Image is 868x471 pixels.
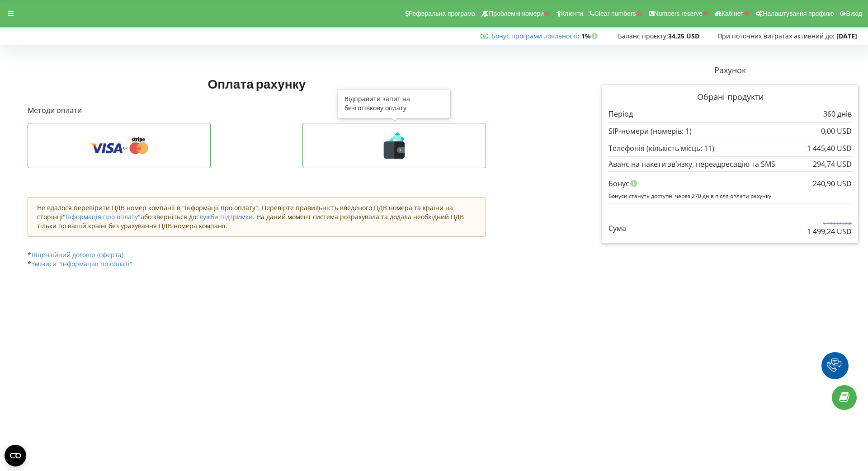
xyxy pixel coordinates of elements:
[491,32,578,40] a: Бонус програми лояльності
[813,175,852,192] div: 240,90 USD
[31,250,123,259] a: Ліцензійний договір (оферта)
[821,126,852,137] p: 0,00 USD
[807,143,852,154] p: 1 445,40 USD
[717,32,835,40] span: При поточних витратах активний до:
[618,32,668,40] span: Баланс проєкту:
[602,65,859,76] p: Рахунок
[489,10,544,17] span: Проблемні номери
[5,445,26,466] button: Open CMP widget
[28,105,486,116] p: Методи оплати
[609,126,692,137] p: SIP-номери (номерів: 1)
[338,89,451,118] div: Відправити запит на безготівкову оплату
[609,175,852,192] div: Бонус
[722,10,744,17] span: Кабінет
[846,10,862,17] span: Вихід
[609,109,633,119] p: Період
[31,259,132,268] a: Змінити "Інформацію по оплаті"
[609,192,852,200] p: Бонуси стануть доступні через 270 днів після оплати рахунку
[807,220,852,226] p: 1 740,14 USD
[763,10,834,17] span: Налаштування профілю
[836,32,857,40] strong: [DATE]
[28,75,486,92] h1: Оплата рахунку
[813,160,852,168] div: 294,74 USD
[609,160,852,168] div: Аванс на пакети зв'язку, переадресацію та SMS
[594,10,636,17] span: Clear numbers
[581,32,600,40] strong: 1%
[823,109,852,119] p: 360 днів
[561,10,583,17] span: Клієнти
[63,212,141,221] a: "Інформація про оплату"
[654,10,703,17] span: Numbers reserve
[668,32,699,40] strong: 34,25 USD
[807,226,852,237] p: 1 499,24 USD
[196,212,253,221] a: служби підтримки
[609,223,626,234] p: Сума
[609,143,714,154] p: Телефонія (кількість місць: 11)
[409,10,476,17] span: Реферальна програма
[609,91,852,103] p: Обрані продукти
[491,32,580,40] span: :
[28,197,486,237] div: Не вдалося перевірити ПДВ номер компанії в "Інформації про оплату". Перевірте правильність введен...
